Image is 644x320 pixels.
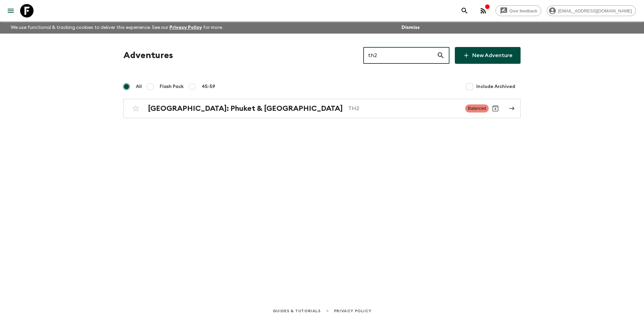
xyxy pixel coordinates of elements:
span: All [136,83,142,90]
span: 45-59 [202,83,215,90]
button: Dismiss [400,23,421,32]
span: Give feedback [506,8,541,13]
span: Balanced [465,104,489,112]
a: Guides & Tutorials [273,307,321,315]
p: We use functional & tracking cookies to deliver this experience. See our for more. [8,21,226,34]
button: Archive [489,102,502,115]
h1: Adventures [123,49,173,62]
input: e.g. AR1, Argentina [363,46,437,65]
h2: [GEOGRAPHIC_DATA]: Phuket & [GEOGRAPHIC_DATA] [148,104,343,113]
p: TH2 [348,104,460,112]
a: Privacy Policy [169,25,202,30]
a: Give feedback [495,5,541,16]
a: New Adventure [455,47,521,64]
div: [EMAIL_ADDRESS][DOMAIN_NAME] [547,5,636,16]
a: Privacy Policy [334,307,371,315]
span: [EMAIL_ADDRESS][DOMAIN_NAME] [554,8,636,13]
button: search adventures [458,4,471,17]
button: menu [4,4,17,17]
span: Flash Pack [160,83,184,90]
a: [GEOGRAPHIC_DATA]: Phuket & [GEOGRAPHIC_DATA]TH2BalancedArchive [123,99,521,118]
span: Include Archived [476,83,515,90]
